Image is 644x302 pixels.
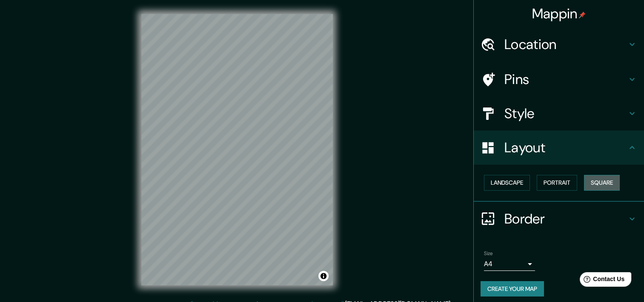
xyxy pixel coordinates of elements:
[537,175,577,191] button: Portrait
[504,36,627,53] h4: Location
[141,14,333,285] canvas: Map
[504,71,627,88] h4: Pins
[484,257,535,271] div: A4
[318,271,329,281] button: Toggle attribution
[584,175,620,191] button: Square
[474,202,644,236] div: Border
[484,250,493,257] label: Size
[474,131,644,165] div: Layout
[474,27,644,61] div: Location
[474,62,644,96] div: Pins
[579,12,586,18] img: pin-icon.png
[484,175,530,191] button: Landscape
[474,96,644,131] div: Style
[504,210,627,227] h4: Border
[504,105,627,122] h4: Style
[568,269,635,293] iframe: Help widget launcher
[504,139,627,156] h4: Layout
[481,281,544,297] button: Create your map
[532,5,586,22] h4: Mappin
